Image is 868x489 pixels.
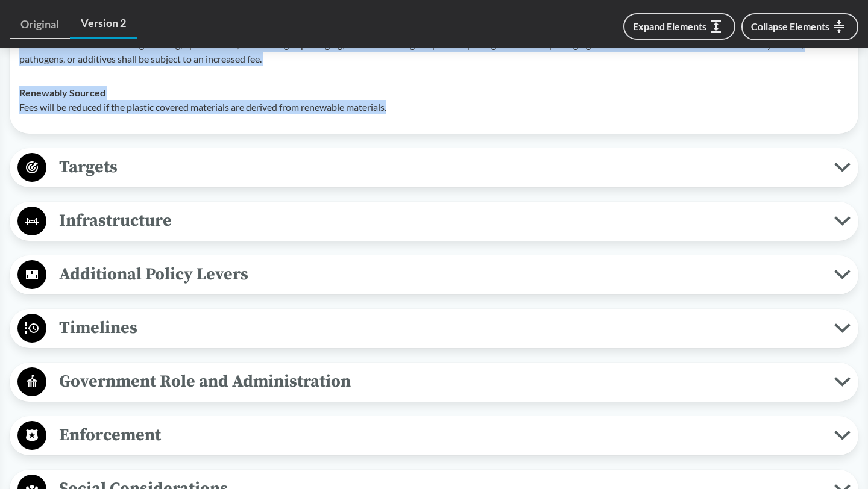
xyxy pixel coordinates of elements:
[70,10,137,39] a: Version 2
[19,87,105,98] strong: Renewably Sourced
[14,152,854,183] button: Targets
[46,314,834,341] span: Timelines
[19,100,849,114] p: Fees will be reduced if the plastic covered materials are derived from renewable materials.
[14,313,854,344] button: Timelines
[46,368,834,395] span: Government Role and Administration
[46,261,834,288] span: Additional Policy Levers
[46,207,834,234] span: Infrastructure
[14,260,854,290] button: Additional Policy Levers
[14,206,854,237] button: Infrastructure
[14,420,854,451] button: Enforcement
[741,13,858,40] button: Collapse Elements
[14,367,854,397] button: Government Role and Administration
[46,422,834,449] span: Enforcement
[10,11,70,39] a: Original
[46,154,834,181] span: Targets
[623,13,735,40] button: Expand Elements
